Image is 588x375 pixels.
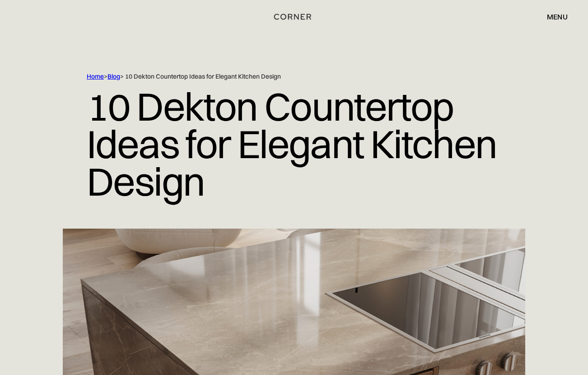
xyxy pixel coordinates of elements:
div: menu [538,9,568,24]
a: home [266,11,322,23]
a: Home [87,72,104,80]
a: Blog [107,72,120,80]
div: > > 10 Dekton Countertop Ideas for Elegant Kitchen Design [87,72,501,81]
div: menu [547,13,568,20]
h1: 10 Dekton Countertop Ideas for Elegant Kitchen Design [87,81,501,207]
